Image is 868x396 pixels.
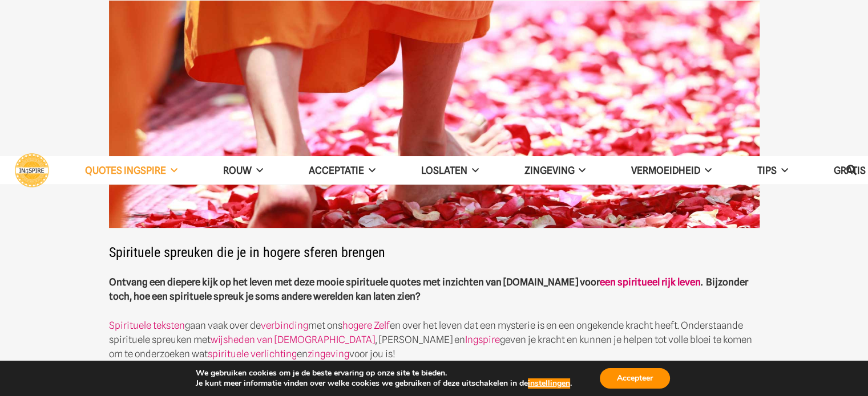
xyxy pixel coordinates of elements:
[109,1,760,228] img: Prachtige spirituele spreuken over het Leven en Spirituele groei van Ingspire.nl
[200,156,286,185] a: ROUW
[62,156,200,185] a: QUOTES INGSPIRE
[600,368,670,389] button: Accepteer
[308,348,349,360] a: zingeving
[631,165,700,176] span: VERMOEIDHEID
[109,319,760,361] p: gaan vaak over de met ons en over het leven dat een mysterie is en een ongekende kracht heeft. On...
[196,378,572,389] p: Je kunt meer informatie vinden over welke cookies we gebruiken of deze uitschakelen in de .
[608,156,734,185] a: VERMOEIDHEID
[261,320,308,331] a: verbinding
[196,368,572,378] p: We gebruiken cookies om je de beste ervaring op onze site te bieden.
[600,276,701,288] a: een spiritueel rijk leven
[501,156,608,185] a: Zingeving
[15,153,49,187] a: Ingspire - het zingevingsplatform met de mooiste spreuken en gouden inzichten over het leven
[286,156,398,185] a: Acceptatie
[109,320,185,331] a: Spirituele teksten
[208,348,297,360] a: spirituele verlichting
[465,334,500,345] a: Ingspire
[757,165,777,176] span: TIPS
[223,165,252,176] span: ROUW
[528,378,570,389] button: instellingen
[524,165,574,176] span: Zingeving
[342,320,390,331] a: hogere Zelf
[834,165,866,176] span: GRATIS
[840,157,863,184] a: Zoeken
[211,334,375,345] a: wijsheden van [DEMOGRAPHIC_DATA]
[398,156,502,185] a: Loslaten
[309,165,364,176] span: Acceptatie
[421,165,467,176] span: Loslaten
[734,156,811,185] a: TIPS
[109,1,760,261] h2: Spirituele spreuken die je in hogere sferen brengen
[85,165,166,176] span: QUOTES INGSPIRE
[109,276,748,302] strong: Ontvang een diepere kijk op het leven met deze mooie spirituele quotes met inzichten van [DOMAIN_...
